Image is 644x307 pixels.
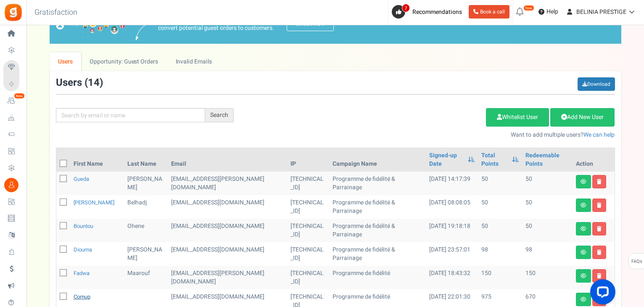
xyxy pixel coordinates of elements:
a: Users [50,52,82,71]
td: customer [168,219,287,242]
td: 50 [522,219,572,242]
th: Last Name [124,148,168,172]
i: View details [581,226,586,231]
th: Email [168,148,287,172]
i: Delete user [597,179,602,184]
h3: Gratisfaction [25,4,87,21]
td: 50 [478,172,523,195]
td: [DATE] 18:43:32 [426,266,478,289]
td: [DATE] 14:17:39 [426,172,478,195]
a: Signed-up Date [429,151,464,168]
span: FAQs [631,254,642,270]
a: New [3,94,23,108]
td: customer [168,172,287,195]
td: 50 [478,219,523,242]
td: [TECHNICAL_ID] [287,172,329,195]
i: View details [581,297,586,302]
span: Recommendations [412,8,462,16]
em: New [523,5,534,11]
a: Whitelist User [486,108,549,127]
td: customer [168,242,287,266]
img: Gratisfaction [4,3,23,22]
td: [TECHNICAL_ID] [287,242,329,266]
i: Delete user [597,273,602,278]
a: Help [535,5,562,19]
th: Campaign Name [329,148,426,172]
p: Want to add multiple users? [246,131,615,139]
td: [DATE] 19:18:18 [426,219,478,242]
a: Add New User [550,108,615,127]
td: Belhadj [124,195,168,219]
i: Delete user [597,226,602,231]
td: Programme de fidélité & Parrainage [329,242,426,266]
span: 14 [88,75,100,90]
a: [PERSON_NAME] [74,198,114,206]
span: Help [544,8,558,16]
div: Search [205,108,234,122]
a: × [605,16,613,26]
input: Search by email or name [56,108,205,122]
em: New [14,93,25,99]
td: Programme de fidélité [329,266,426,289]
a: Diouma [74,246,92,254]
td: [DATE] 23:57:01 [426,242,478,266]
a: We can help [583,130,615,139]
td: 98 [522,242,572,266]
i: View details [581,203,586,208]
a: comup [74,293,90,301]
a: Bountou [74,222,93,230]
span: BELINIA PRESTIGE [576,8,626,16]
td: [DATE] 08:08:05 [426,195,478,219]
a: Invalid Emails [167,52,220,71]
th: First Name [70,148,124,172]
td: Programme de fidélité & Parrainage [329,172,426,195]
td: 50 [522,172,572,195]
a: Redeemable Points [525,151,569,168]
td: [PERSON_NAME] [124,242,168,266]
i: Delete user [597,203,602,208]
td: Programme de fidélité & Parrainage [329,195,426,219]
img: images [136,22,152,40]
a: Total Points [481,151,508,168]
td: 50 [478,195,523,219]
td: 150 [522,266,572,289]
td: customer [168,266,287,289]
td: [TECHNICAL_ID] [287,266,329,289]
a: Download [578,77,615,91]
i: View details [581,179,586,184]
td: Ohene [124,219,168,242]
td: Programme de fidélité & Parrainage [329,219,426,242]
a: Fadwa [74,269,90,277]
a: Book a call [469,5,509,19]
td: 98 [478,242,523,266]
span: 7 [402,4,410,12]
i: View details [581,273,586,278]
a: 7 Recommendations [392,5,465,19]
td: 150 [478,266,523,289]
td: [TECHNICAL_ID] [287,195,329,219]
h3: Users ( ) [56,77,103,88]
a: Gueda [74,175,89,183]
td: [PERSON_NAME] [124,172,168,195]
td: [TECHNICAL_ID] [287,219,329,242]
th: IP [287,148,329,172]
a: Opportunity: Guest Orders [81,52,166,71]
th: Action [573,148,615,172]
td: 50 [522,195,572,219]
td: customer [168,195,287,219]
td: Maarouf [124,266,168,289]
i: View details [581,250,586,255]
i: Delete user [597,250,602,255]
